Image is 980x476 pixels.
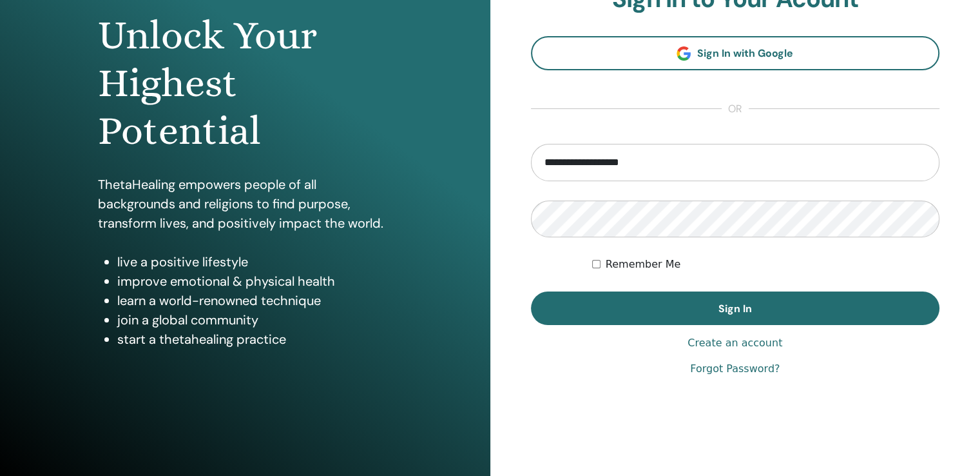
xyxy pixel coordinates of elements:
[531,292,940,325] button: Sign In
[117,291,392,310] li: learn a world-renowned technique
[531,36,940,70] a: Sign In with Google
[117,310,392,330] li: join a global community
[606,257,681,272] label: Remember Me
[687,335,782,351] a: Create an account
[718,302,752,315] span: Sign In
[697,46,793,60] span: Sign In with Google
[117,252,392,272] li: live a positive lifestyle
[117,330,392,349] li: start a thetahealing practice
[690,361,780,377] a: Forgot Password?
[592,257,939,272] div: Keep me authenticated indefinitely or until I manually logout
[117,272,392,291] li: improve emotional & physical health
[722,101,749,117] span: or
[98,175,392,233] p: ThetaHealing empowers people of all backgrounds and religions to find purpose, transform lives, a...
[98,12,392,155] h1: Unlock Your Highest Potential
